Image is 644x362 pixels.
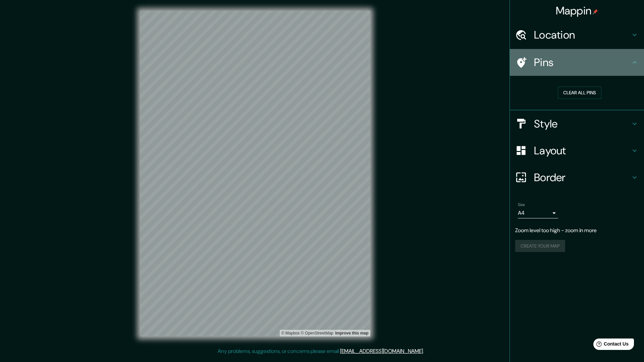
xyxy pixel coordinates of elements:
a: Map feedback [335,331,368,335]
div: Border [510,164,644,191]
div: . [424,347,425,355]
h4: Pins [534,56,631,69]
p: Any problems, suggestions, or concerns please email . [218,347,424,355]
div: Pins [510,49,644,76]
label: Size [518,202,525,207]
div: Location [510,21,644,48]
div: Style [510,110,644,137]
a: [EMAIL_ADDRESS][DOMAIN_NAME] [340,348,423,355]
h4: Location [534,28,631,42]
p: Zoom level too high - zoom in more [515,226,639,235]
h4: Style [534,117,631,131]
canvas: Map [140,11,370,337]
a: OpenStreetMap [301,331,333,335]
iframe: Help widget launcher [584,336,637,355]
h4: Border [534,171,631,184]
div: . [425,347,426,355]
div: Layout [510,137,644,164]
button: Clear all pins [558,87,601,99]
div: A4 [518,208,558,218]
h4: Mappin [556,4,598,17]
img: pin-icon.png [593,9,598,14]
h4: Layout [534,144,631,157]
a: Mapbox [281,331,300,335]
